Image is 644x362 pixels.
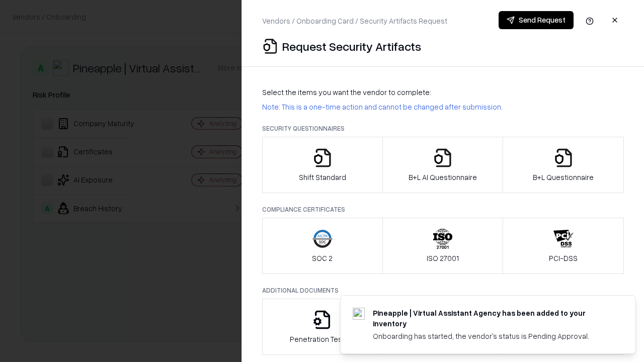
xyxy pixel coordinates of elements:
[282,38,421,54] p: Request Security Artifacts
[262,87,624,98] p: Select the items you want the vendor to complete:
[549,253,578,263] p: PCI-DSS
[312,253,333,263] p: SOC 2
[262,16,447,26] p: Vendors / Onboarding Card / Security Artifacts Request
[373,331,611,341] div: Onboarding has started, the vendor's status is Pending Approval.
[262,137,383,193] button: Shift Standard
[262,218,383,274] button: SOC 2
[262,299,383,355] button: Penetration Testing
[262,124,624,133] p: Security Questionnaires
[382,137,504,193] button: B+L AI Questionnaire
[262,205,624,214] p: Compliance Certificates
[299,172,346,183] p: Shift Standard
[290,334,355,344] p: Penetration Testing
[533,172,594,183] p: B+L Questionnaire
[262,286,624,295] p: Additional Documents
[373,308,611,329] div: Pineapple | Virtual Assistant Agency has been added to your inventory
[382,218,504,274] button: ISO 27001
[503,218,624,274] button: PCI-DSS
[262,102,624,112] p: Note: This is a one-time action and cannot be changed after submission.
[499,11,574,29] button: Send Request
[353,308,365,320] img: trypineapple.com
[503,137,624,193] button: B+L Questionnaire
[427,253,459,263] p: ISO 27001
[409,172,477,183] p: B+L AI Questionnaire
